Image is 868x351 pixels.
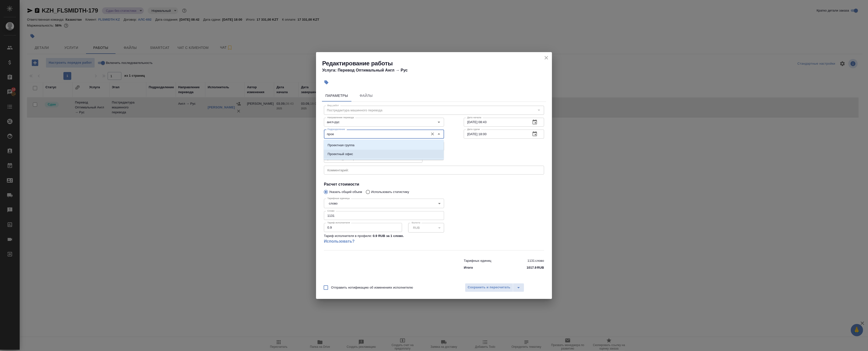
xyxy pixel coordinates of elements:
[328,143,354,148] p: Проектная группа
[324,181,544,187] h4: Расчет стоимости
[537,265,544,270] p: RUB
[327,201,339,205] button: слово
[464,258,491,263] p: Тарифных единиц
[527,265,537,270] p: 1017.9
[465,283,513,292] button: Сохранить и пересчитать
[464,265,473,270] p: Итого
[324,238,444,244] a: Использовать?
[535,258,544,263] p: слово
[354,93,378,99] span: Файлы
[408,223,444,232] div: RUB
[543,54,550,61] button: close
[322,59,552,67] h2: Редактирование работы
[373,234,404,238] p: 0.9 RUB за 1 слово .
[325,93,348,99] span: Параметры
[435,119,442,126] button: Open
[328,152,353,157] p: Проектный офис
[322,67,552,73] h4: Услуга: Перевод Оптимальный Англ → Рус
[324,234,372,238] p: Тариф исполнителя в профиле:
[412,226,421,230] button: RUB
[331,285,413,290] span: Отправить нотификацию об изменениях исполнителю
[528,258,535,263] p: 1131
[324,199,444,208] div: слово
[468,285,510,290] span: Сохранить и пересчитать
[321,77,332,88] button: Добавить тэг
[465,283,524,292] div: split button
[429,131,436,137] button: Очистить
[435,131,442,137] button: Close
